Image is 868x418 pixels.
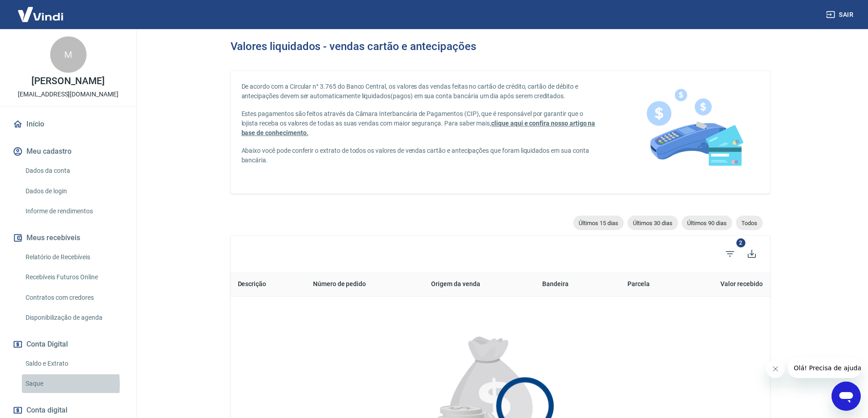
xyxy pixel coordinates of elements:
span: Conta digital [26,404,67,417]
p: [PERSON_NAME] [31,76,104,86]
th: Parcela [606,272,671,297]
a: Informe de rendimentos [22,202,125,221]
th: Bandeira [535,272,606,297]
span: Filtros [719,243,741,265]
span: Todos [736,220,763,227]
span: Últimos 15 dias [573,220,624,227]
p: Estes pagamentos são feitos através da Câmara Interbancária de Pagamentos (CIP), que é responsáve... [241,109,598,138]
p: [EMAIL_ADDRESS][DOMAIN_NAME] [18,90,118,99]
div: M [50,36,87,73]
div: Todos [736,216,763,230]
button: Meus recebíveis [11,228,125,248]
button: Meu cadastro [11,141,125,161]
iframe: Mensagem da empresa [788,358,861,378]
a: Relatório de Recebíveis [22,248,125,267]
th: Valor recebido [671,272,770,297]
iframe: Botão para abrir a janela de mensagens [832,382,861,411]
th: Origem da venda [424,272,535,297]
span: Últimos 90 dias [682,220,732,227]
a: Início [11,114,125,134]
a: Dados de login [22,182,125,201]
p: Abaixo você pode conferir o extrato de todos os valores de vendas cartão e antecipações que foram... [241,146,598,165]
button: Sair [824,6,857,23]
th: Número de pedido [306,272,424,297]
iframe: Fechar mensagem [766,360,785,378]
a: Recebíveis Futuros Online [22,268,125,287]
div: Últimos 90 dias [682,216,732,230]
a: Saque [22,374,125,393]
span: Últimos 30 dias [627,220,678,227]
a: Disponibilização de agenda [22,308,125,327]
img: Vindi [11,0,70,28]
h3: Valores liquidados - vendas cartão e antecipações [231,40,476,53]
button: Baixar listagem [741,243,763,265]
a: Saldo e Extrato [22,354,125,373]
a: Dados da conta [22,161,125,180]
th: Descrição [231,272,306,297]
p: De acordo com a Circular n° 3.765 do Banco Central, os valores das vendas feitas no cartão de cré... [241,82,598,101]
span: Olá! Precisa de ajuda? [5,6,77,14]
img: card-liquidations.916113cab14af1f97834.png [632,71,755,194]
div: Últimos 15 dias [573,216,624,230]
div: Últimos 30 dias [627,216,678,230]
span: 2 [736,238,745,247]
button: Conta Digital [11,334,125,354]
a: Contratos com credores [22,288,125,307]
